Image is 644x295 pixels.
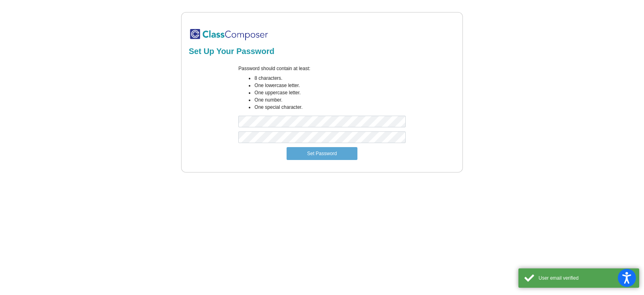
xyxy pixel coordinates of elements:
[254,89,405,96] li: One uppercase letter.
[189,46,455,56] h2: Set Up Your Password
[539,274,633,282] div: User email verified
[254,75,405,82] li: 8 characters.
[254,96,405,104] li: One number.
[254,104,405,111] li: One special character.
[254,82,405,89] li: One lowercase letter.
[238,65,310,72] label: Password should contain at least:
[287,147,357,160] button: Set Password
